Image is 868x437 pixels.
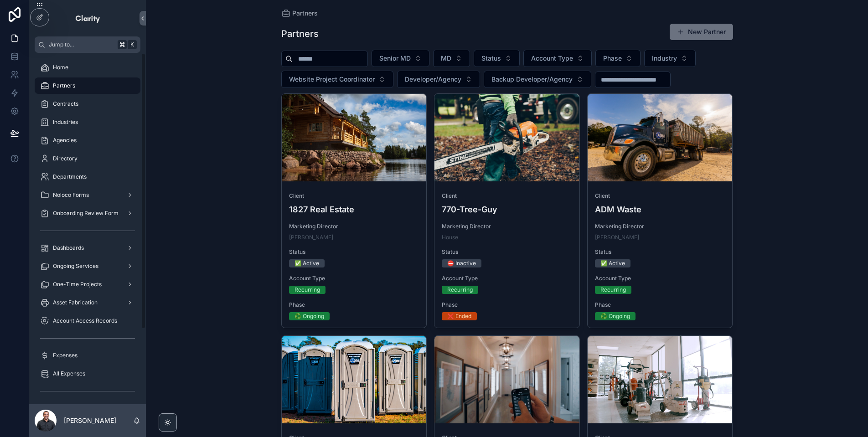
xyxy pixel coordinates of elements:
a: Agencies [35,132,140,149]
span: Home [53,64,68,71]
span: Phase [595,301,725,308]
span: Departments [53,173,87,180]
span: Ongoing Services [53,262,98,270]
span: Phase [603,54,622,63]
div: Recurring [294,286,320,294]
button: Select Button [484,71,591,88]
span: Client [442,192,572,200]
a: ClientADM WasteMarketing Director[PERSON_NAME]Status✅ ActiveAccount TypeRecurringPhase♻️ Ongoing [587,93,733,328]
span: Onboarding Review Form [53,210,119,217]
span: Phase [442,301,572,308]
span: Status [442,248,572,256]
span: Client [289,192,419,200]
h1: Partners [281,27,319,40]
span: K [129,41,136,48]
a: Partners [35,77,140,94]
span: Backup Developer/Agency [491,75,573,84]
button: Select Button [281,71,393,88]
span: Account Access Records [53,317,117,324]
a: Noloco Forms [35,187,140,203]
span: Website Project Coordinator [289,75,375,84]
a: All Expenses [35,365,140,382]
a: Contracts [35,96,140,112]
a: Partners [281,9,318,18]
span: MD [441,54,451,63]
span: Industry [652,54,677,63]
span: Account Type [595,275,725,282]
button: Select Button [644,50,696,67]
div: adm-Cropped.webp [588,94,733,181]
span: Developer/Agency [405,75,461,84]
span: Status [481,54,501,63]
a: Asset Fabrication [35,294,140,311]
button: Select Button [372,50,429,67]
a: Account Access Records [35,313,140,329]
span: Account Type [531,54,573,63]
button: Select Button [523,50,592,67]
span: Jump to... [49,41,114,48]
div: ♻️ Ongoing [294,312,324,320]
button: Select Button [397,71,480,88]
a: [PERSON_NAME] [595,234,639,241]
a: Directory [35,150,140,167]
span: All Expenses [53,370,85,377]
a: Dashboards [35,240,140,256]
span: Asset Fabrication [53,299,98,306]
h4: ADM Waste [595,203,725,216]
span: Partners [292,9,318,18]
a: Ongoing Services [35,258,140,274]
div: ⛔ Inactive [447,259,476,267]
div: DSC05378-_1_.webp [282,336,427,423]
span: Directory [53,155,77,162]
a: One-Time Projects [35,276,140,293]
button: Select Button [595,50,641,67]
div: scrollable content [29,53,146,404]
div: ✅ Active [294,259,319,267]
button: Select Button [433,50,470,67]
span: Status [595,248,725,256]
a: [PERSON_NAME] [289,234,333,241]
div: ❌ Ended [447,312,471,320]
span: Dashboards [53,244,84,252]
span: Phase [289,301,419,308]
span: Noloco Forms [53,191,89,199]
a: Departments [35,169,140,185]
span: Marketing Director [595,223,725,230]
span: Expenses [53,352,77,359]
div: Recurring [600,286,626,294]
span: Account Type [289,275,419,282]
span: Agencies [53,137,77,144]
button: Select Button [474,50,520,67]
a: Home [35,59,140,76]
button: Jump to...K [35,36,140,53]
a: Client1827 Real EstateMarketing Director[PERSON_NAME]Status✅ ActiveAccount TypeRecurringPhase♻️ O... [281,93,427,328]
div: ✅ Active [600,259,625,267]
a: House [442,234,458,241]
h4: 770-Tree-Guy [442,203,572,216]
span: Status [289,248,419,256]
span: Account Type [442,275,572,282]
span: Industries [53,118,78,126]
span: Marketing Director [442,223,572,230]
span: Client [595,192,725,200]
a: Client770-Tree-GuyMarketing DirectorHouseStatus⛔ InactiveAccount TypeRecurringPhase❌ Ended [434,93,580,328]
div: ♻️ Ongoing [600,312,630,320]
div: Recurring [447,286,473,294]
img: App logo [75,11,101,26]
div: 770-Cropped.webp [434,94,579,181]
a: Industries [35,114,140,130]
a: Expenses [35,347,140,364]
button: New Partner [670,24,733,40]
span: Marketing Director [289,223,419,230]
h4: 1827 Real Estate [289,203,419,216]
span: Partners [53,82,75,89]
p: [PERSON_NAME] [64,416,116,425]
span: One-Time Projects [53,281,102,288]
span: Senior MD [379,54,411,63]
a: Onboarding Review Form [35,205,140,221]
span: Contracts [53,100,78,108]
